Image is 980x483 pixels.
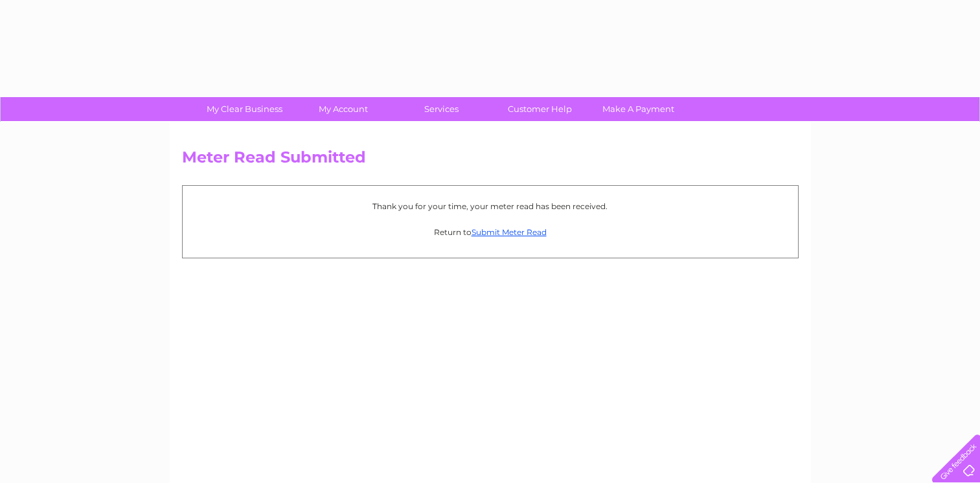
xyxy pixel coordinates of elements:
[486,97,593,121] a: Customer Help
[191,97,298,121] a: My Clear Business
[290,97,396,121] a: My Account
[585,97,692,121] a: Make A Payment
[388,97,495,121] a: Services
[472,227,547,237] a: Submit Meter Read
[182,148,799,173] h2: Meter Read Submitted
[189,200,792,212] p: Thank you for your time, your meter read has been received.
[189,226,792,238] p: Return to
